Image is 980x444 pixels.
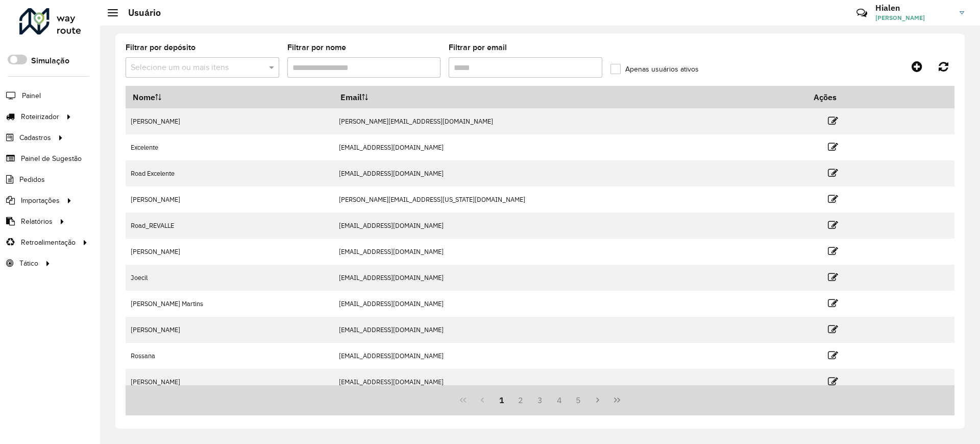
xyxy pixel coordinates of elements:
td: [PERSON_NAME] [126,317,333,343]
a: Editar [828,166,838,180]
span: Retroalimentação [21,237,76,248]
span: Cadastros [19,132,51,143]
span: Relatórios [21,216,53,227]
a: Editar [828,218,838,232]
button: 2 [511,390,530,410]
a: Editar [828,296,838,310]
span: Painel de Sugestão [21,153,82,164]
span: Roteirizador [21,111,59,122]
a: Editar [828,348,838,362]
td: [PERSON_NAME][EMAIL_ADDRESS][DOMAIN_NAME] [333,108,806,134]
button: 1 [492,390,511,410]
th: Ações [806,86,868,108]
td: [PERSON_NAME] [126,369,333,395]
td: [EMAIL_ADDRESS][DOMAIN_NAME] [333,343,806,369]
a: Editar [828,375,838,388]
td: Rossana [126,343,333,369]
td: Road Excelente [126,160,333,186]
a: Editar [828,192,838,206]
label: Filtrar por depósito [126,41,195,54]
button: Last Page [607,390,627,410]
a: Editar [828,140,838,154]
button: Next Page [588,390,607,410]
td: [PERSON_NAME] Martins [126,291,333,317]
th: Email [333,86,806,108]
td: [EMAIL_ADDRESS][DOMAIN_NAME] [333,265,806,291]
span: [PERSON_NAME] [875,13,952,22]
label: Filtrar por nome [287,41,346,54]
span: Importações [21,195,60,206]
a: Editar [828,244,838,258]
td: [EMAIL_ADDRESS][DOMAIN_NAME] [333,291,806,317]
label: Apenas usuários ativos [610,64,699,75]
button: 4 [550,390,569,410]
label: Filtrar por email [449,41,507,54]
button: 3 [530,390,550,410]
td: [PERSON_NAME] [126,186,333,213]
td: [EMAIL_ADDRESS][DOMAIN_NAME] [333,317,806,343]
td: [EMAIL_ADDRESS][DOMAIN_NAME] [333,160,806,186]
a: Editar [828,114,838,128]
label: Simulação [31,55,69,67]
td: [PERSON_NAME] [126,108,333,134]
td: [EMAIL_ADDRESS][DOMAIN_NAME] [333,369,806,395]
a: Editar [828,270,838,284]
td: [EMAIL_ADDRESS][DOMAIN_NAME] [333,134,806,160]
td: Excelente [126,134,333,160]
span: Pedidos [19,174,45,185]
span: Painel [22,90,41,101]
button: 5 [569,390,589,410]
td: Joecil [126,265,333,291]
td: Road_REVALLE [126,213,333,239]
h2: Usuário [118,7,161,18]
a: Contato Rápido [851,2,873,24]
td: [EMAIL_ADDRESS][DOMAIN_NAME] [333,239,806,265]
th: Nome [126,86,333,108]
span: Tático [19,258,38,269]
td: [EMAIL_ADDRESS][DOMAIN_NAME] [333,213,806,239]
a: Editar [828,322,838,336]
td: [PERSON_NAME] [126,239,333,265]
td: [PERSON_NAME][EMAIL_ADDRESS][US_STATE][DOMAIN_NAME] [333,186,806,213]
h3: Hialen [875,3,952,13]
